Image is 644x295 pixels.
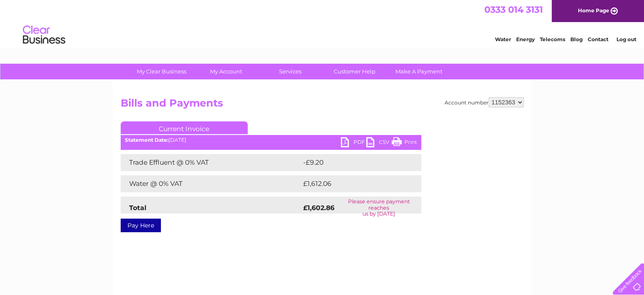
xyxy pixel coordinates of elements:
td: Water @ 0% VAT [121,175,301,192]
a: Services [255,64,325,79]
a: Blog [570,36,583,42]
td: Please ensure payment reaches us by [DATE] [337,197,421,219]
a: Pay Here [121,219,161,232]
a: PDF [341,137,366,149]
a: Current Invoice [121,121,248,134]
a: 0333 014 3131 [484,4,543,15]
strong: Total [129,204,146,212]
td: £1,612.06 [301,175,407,192]
a: Water [495,36,511,42]
a: Make A Payment [384,64,454,79]
a: My Account [191,64,261,79]
a: Log out [616,36,636,42]
a: Contact [588,36,608,42]
td: -£9.20 [301,154,404,171]
td: Trade Effluent @ 0% VAT [121,154,301,171]
a: Customer Help [320,64,390,79]
a: My Clear Business [127,64,196,79]
div: Clear Business is a trading name of Verastar Limited (registered in [GEOGRAPHIC_DATA] No. 3667643... [122,5,522,41]
strong: £1,602.86 [303,204,334,212]
a: Energy [516,36,535,42]
a: Telecoms [540,36,565,42]
div: [DATE] [121,137,421,143]
div: Account number [445,97,524,107]
a: CSV [366,137,392,149]
b: Statement Date: [125,137,169,143]
img: logo.png [22,22,66,48]
h2: Bills and Payments [121,97,524,113]
a: Print [392,137,417,149]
